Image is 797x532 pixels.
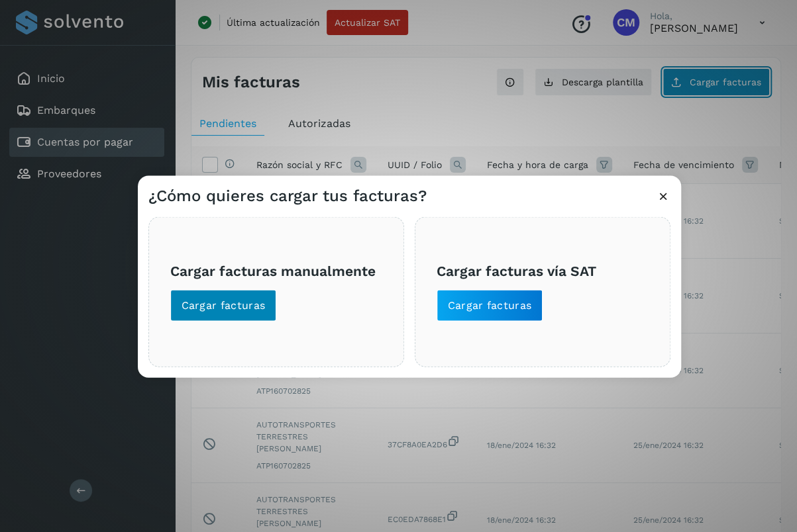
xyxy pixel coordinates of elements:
h3: Cargar facturas vía SAT [437,262,649,279]
h3: Cargar facturas manualmente [170,262,382,279]
h3: ¿Cómo quieres cargar tus facturas? [148,187,427,206]
span: Cargar facturas [448,298,532,313]
span: Cargar facturas [182,298,266,313]
button: Cargar facturas [437,290,543,322]
button: Cargar facturas [170,290,277,322]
